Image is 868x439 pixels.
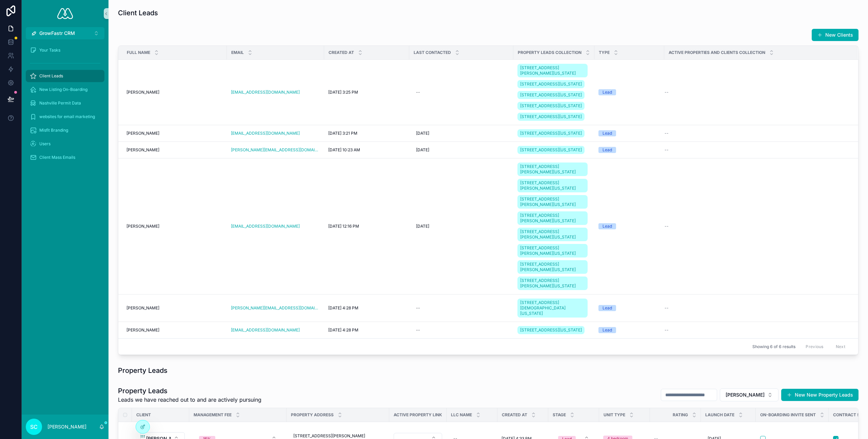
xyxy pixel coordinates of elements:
[520,147,582,153] span: [STREET_ADDRESS][US_STATE]
[665,147,849,153] a: --
[517,326,585,334] a: [STREET_ADDRESS][US_STATE]
[416,327,420,333] div: --
[231,90,320,95] a: [EMAIL_ADDRESS][DOMAIN_NAME]
[726,392,765,398] span: [PERSON_NAME]
[126,147,223,153] a: [PERSON_NAME]
[126,224,223,229] a: [PERSON_NAME]
[127,50,150,55] span: Full Name
[416,224,429,229] span: [DATE]
[39,73,63,79] span: Client Leads
[416,131,429,136] span: [DATE]
[760,412,816,418] span: On-boarding Invite Sent
[39,30,75,37] span: GrowFastr CRM
[598,89,660,95] a: Lead
[126,147,159,153] span: [PERSON_NAME]
[126,305,159,311] span: [PERSON_NAME]
[517,146,585,154] a: [STREET_ADDRESS][US_STATE]
[673,412,688,418] span: Rating
[328,327,405,333] a: [DATE] 4:28 PM
[328,90,405,95] a: [DATE] 3:25 PM
[665,90,849,95] a: --
[328,305,405,311] a: [DATE] 4:28 PM
[603,305,612,311] div: Lead
[26,83,104,96] a: New Listing On-Boarding
[231,224,300,229] a: [EMAIL_ADDRESS][DOMAIN_NAME]
[39,128,68,133] span: Misfit Branding
[517,64,588,77] a: [STREET_ADDRESS][PERSON_NAME][US_STATE]
[416,305,420,311] div: --
[517,179,588,192] a: [STREET_ADDRESS][PERSON_NAME][US_STATE]
[231,147,320,153] a: [PERSON_NAME][EMAIL_ADDRESS][DOMAIN_NAME]
[812,29,859,41] button: New Clients
[118,366,167,375] h1: Property Leads
[669,50,765,55] span: Active properties and clients collection
[517,102,585,110] a: [STREET_ADDRESS][US_STATE]
[394,412,442,418] span: Active Property Link
[26,44,104,56] a: Your Tasks
[517,299,588,318] a: [STREET_ADDRESS][DEMOGRAPHIC_DATA][US_STATE]
[231,131,320,136] a: [EMAIL_ADDRESS][DOMAIN_NAME]
[603,130,612,136] div: Lead
[604,412,625,418] span: Unit type
[126,224,159,229] span: [PERSON_NAME]
[520,114,582,119] span: [STREET_ADDRESS][US_STATE]
[517,80,585,88] a: [STREET_ADDRESS][US_STATE]
[520,213,585,224] span: [STREET_ADDRESS][PERSON_NAME][US_STATE]
[413,128,509,139] a: [DATE]
[603,223,612,229] div: Lead
[118,396,261,404] span: Leads we have reached out to and are actively pursuing
[520,180,585,191] span: [STREET_ADDRESS][PERSON_NAME][US_STATE]
[231,327,320,333] a: [EMAIL_ADDRESS][DOMAIN_NAME]
[451,412,472,418] span: LLC Name
[126,327,159,333] span: [PERSON_NAME]
[414,50,451,55] span: Last Contacted
[520,245,585,256] span: [STREET_ADDRESS][PERSON_NAME][US_STATE]
[231,305,320,311] a: [PERSON_NAME][EMAIL_ADDRESS][DOMAIN_NAME]
[328,147,360,153] span: [DATE] 10:23 AM
[517,62,590,122] a: [STREET_ADDRESS][PERSON_NAME][US_STATE][STREET_ADDRESS][US_STATE][STREET_ADDRESS][US_STATE][STREE...
[553,412,566,418] span: Stage
[39,87,87,92] span: New Listing On-Boarding
[231,327,300,333] a: [EMAIL_ADDRESS][DOMAIN_NAME]
[328,224,405,229] a: [DATE] 12:16 PM
[517,228,588,241] a: [STREET_ADDRESS][PERSON_NAME][US_STATE]
[328,131,357,136] span: [DATE] 3:21 PM
[517,244,588,257] a: [STREET_ADDRESS][PERSON_NAME][US_STATE]
[517,260,588,274] a: [STREET_ADDRESS][PERSON_NAME][US_STATE]
[413,303,509,313] a: --
[47,423,86,430] p: [PERSON_NAME]
[665,327,849,333] a: --
[517,163,588,176] a: [STREET_ADDRESS][PERSON_NAME][US_STATE]
[520,327,582,333] span: [STREET_ADDRESS][US_STATE]
[520,164,585,175] span: [STREET_ADDRESS][PERSON_NAME][US_STATE]
[39,155,75,160] span: Client Mass Emails
[39,114,95,119] span: websites for email marketing
[502,412,527,418] span: Created at
[231,50,244,55] span: Email
[328,327,358,333] span: [DATE] 4:28 PM
[517,129,585,137] a: [STREET_ADDRESS][US_STATE]
[26,27,104,39] button: Select Button
[291,412,334,418] span: Property address
[520,278,585,289] span: [STREET_ADDRESS][PERSON_NAME][US_STATE]
[781,389,859,401] button: New New Property Leads
[413,325,509,336] a: --
[598,130,660,136] a: Lead
[26,70,104,82] a: Client Leads
[328,224,359,229] span: [DATE] 12:16 PM
[26,111,104,123] a: websites for email marketing
[598,223,660,229] a: Lead
[328,147,405,153] a: [DATE] 10:23 AM
[518,50,581,55] span: Property leads collection
[520,196,585,207] span: [STREET_ADDRESS][PERSON_NAME][US_STATE]
[520,262,585,272] span: [STREET_ADDRESS][PERSON_NAME][US_STATE]
[413,87,509,98] a: --
[720,388,778,401] button: Select Button
[520,81,582,87] span: [STREET_ADDRESS][US_STATE]
[22,39,108,172] div: scrollable content
[598,147,660,153] a: Lead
